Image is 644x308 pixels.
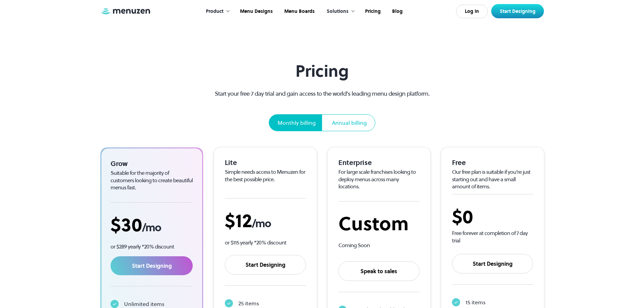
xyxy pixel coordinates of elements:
div: Annual billing [332,119,367,127]
span: /mo [252,216,271,231]
a: Menu Boards [278,1,320,22]
div: Solutions [327,8,349,15]
div: Grow [111,159,193,168]
a: Start Designing [491,4,544,18]
a: Speak to sales [338,261,420,281]
div: 25 items [238,299,259,307]
div: Free [452,158,533,167]
div: Product [206,8,223,15]
div: $ [225,209,306,232]
span: 12 [235,208,252,234]
div: Suitable for the majority of customers looking to create beautiful menus fast. [111,169,193,191]
a: Blog [386,1,408,22]
a: Start Designing [111,256,193,275]
a: Pricing [359,1,386,22]
a: Log In [456,5,488,18]
div: Simple needs access to Menuzen for the best possible price. [225,168,306,183]
div: $ [111,213,193,236]
div: For large scale franchises looking to deploy menus across many locations. [338,168,420,190]
div: Lite [225,158,306,167]
div: 15 items [466,298,485,306]
div: Enterprise [338,158,420,167]
h1: Pricing [202,62,442,81]
div: Custom [338,212,420,235]
div: Free forever at completion of 7 day trial [452,230,533,244]
a: Start Designing [452,254,533,274]
div: Unlimited items [124,300,164,308]
p: or $115 yearly *20% discount [225,239,306,246]
a: Start Designing [225,255,306,275]
a: Menu Designs [234,1,278,22]
div: Our free plan is suitable if you’re just starting out and have a small amount of items. [452,168,533,190]
span: 30 [121,212,142,238]
div: Coming Soon [338,242,420,249]
div: Monthly billing [278,119,316,127]
p: Start your free 7 day trial and gain access to the world’s leading menu design platform. [202,89,442,98]
span: /mo [142,220,161,235]
div: $0 [452,205,533,228]
p: or $289 yearly *20% discount [111,243,193,251]
div: Solutions [320,1,359,22]
div: Product [199,1,234,22]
